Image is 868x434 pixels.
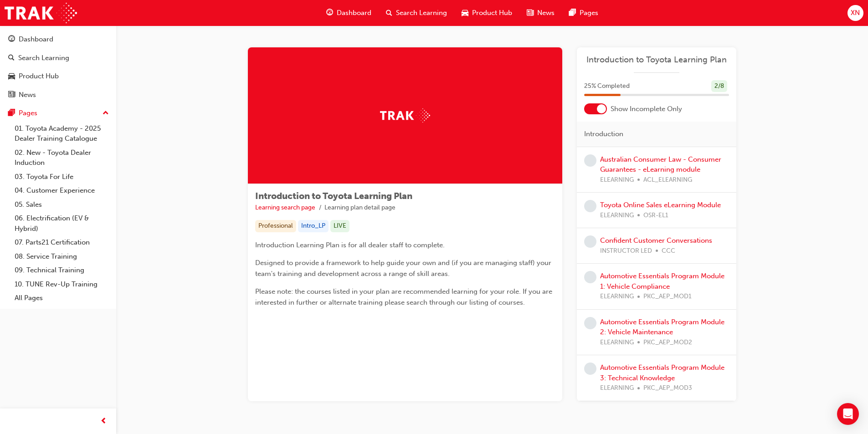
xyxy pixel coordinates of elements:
span: Product Hub [472,8,512,18]
a: Introduction to Toyota Learning Plan [584,55,729,65]
a: Search Learning [4,50,113,66]
span: Designed to provide a framework to help guide your own and (if you are managing staff) your team'... [255,259,553,278]
span: Introduction Learning Plan is for all dealer staff to complete. [255,241,445,249]
span: search-icon [386,7,392,19]
span: pages-icon [569,7,576,19]
a: search-iconSearch Learning [379,4,454,22]
a: Confident Customer Conversations [600,236,712,245]
span: ELEARNING [600,291,634,302]
a: pages-iconPages [562,4,606,22]
a: news-iconNews [519,4,562,22]
a: All Pages [11,291,113,305]
a: 09. Technical Training [11,263,113,277]
span: ELEARNING [600,383,634,393]
span: Show Incomplete Only [611,104,682,114]
img: Trak [5,3,77,23]
div: Dashboard [19,34,53,45]
a: Australian Consumer Law - Consumer Guarantees - eLearning module [600,155,721,174]
span: learningRecordVerb_NONE-icon [584,235,596,248]
span: PKC_AEP_MOD1 [643,291,692,302]
span: 25 % Completed [584,81,630,92]
span: Search Learning [396,8,447,18]
div: News [19,90,36,100]
a: Automotive Essentials Program Module 3: Technical Knowledge [600,363,724,382]
a: 08. Service Training [11,250,113,264]
a: 10. TUNE Rev-Up Training [11,277,113,291]
a: 02. New - Toyota Dealer Induction [11,146,113,170]
div: Professional [255,220,296,232]
a: Product Hub [4,68,113,85]
a: 01. Toyota Academy - 2025 Dealer Training Catalogue [11,122,113,146]
span: learningRecordVerb_NONE-icon [584,317,596,329]
span: INSTRUCTOR LED [600,246,652,256]
span: car-icon [462,7,468,19]
span: ELEARNING [600,337,634,348]
a: car-iconProduct Hub [454,4,519,22]
span: learningRecordVerb_NONE-icon [584,200,596,212]
span: prev-icon [100,416,107,427]
button: XN [847,5,863,21]
span: Dashboard [337,8,371,18]
span: ELEARNING [600,210,634,221]
a: Dashboard [4,31,113,48]
span: PKC_AEP_MOD3 [643,383,692,393]
span: CCC [662,246,675,256]
a: 07. Parts21 Certification [11,235,113,250]
span: search-icon [8,54,15,62]
div: 2 / 8 [711,80,727,92]
a: Toyota Online Sales eLearning Module [600,201,721,209]
a: Learning search page [255,204,315,211]
button: Pages [4,105,113,122]
span: OSR-EL1 [643,210,668,221]
span: learningRecordVerb_NONE-icon [584,363,596,375]
span: Please note: the courses listed in your plan are recommended learning for your role. If you are i... [255,287,554,306]
span: up-icon [103,107,109,119]
img: Trak [380,108,430,123]
a: guage-iconDashboard [319,4,379,22]
div: Search Learning [18,53,69,63]
a: Automotive Essentials Program Module 2: Vehicle Maintenance [600,318,724,337]
span: News [537,8,555,18]
span: learningRecordVerb_NONE-icon [584,271,596,283]
span: guage-icon [8,36,15,44]
span: Pages [580,8,598,18]
li: Learning plan detail page [324,203,395,213]
span: XN [851,8,860,18]
span: learningRecordVerb_NONE-icon [584,154,596,167]
div: Product Hub [19,71,59,82]
span: news-icon [8,91,15,99]
a: 05. Sales [11,198,113,212]
span: PKC_AEP_MOD2 [643,337,692,348]
span: Introduction [584,129,623,139]
span: guage-icon [326,7,333,19]
span: ACL_ELEARNING [643,175,692,185]
a: Automotive Essentials Program Module 1: Vehicle Compliance [600,272,724,291]
a: 04. Customer Experience [11,184,113,198]
span: pages-icon [8,109,15,117]
a: 03. Toyota For Life [11,170,113,184]
a: News [4,87,113,103]
span: news-icon [527,7,534,19]
span: car-icon [8,72,15,81]
div: Intro_LP [298,220,329,232]
div: LIVE [330,220,349,232]
div: Open Intercom Messenger [837,403,859,425]
span: Introduction to Toyota Learning Plan [255,191,412,201]
div: Pages [19,108,37,118]
button: DashboardSearch LearningProduct HubNews [4,29,113,105]
a: 06. Electrification (EV & Hybrid) [11,211,113,235]
span: ELEARNING [600,175,634,185]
